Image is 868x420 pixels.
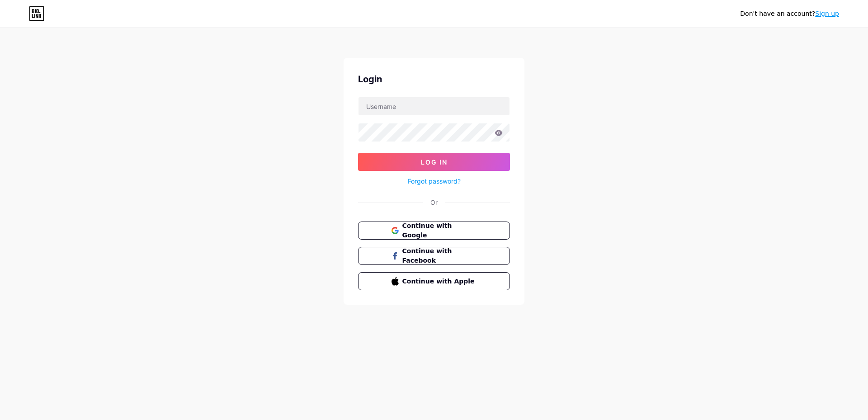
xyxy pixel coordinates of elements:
[402,221,477,240] span: Continue with Google
[430,198,438,207] div: Or
[421,158,448,166] span: Log In
[402,246,477,265] span: Continue with Facebook
[402,277,477,286] span: Continue with Apple
[358,153,510,171] button: Log In
[358,72,510,86] div: Login
[358,247,510,265] button: Continue with Facebook
[740,9,839,19] div: Don't have an account?
[408,176,461,186] a: Forgot password?
[815,10,839,17] a: Sign up
[358,272,510,290] button: Continue with Apple
[359,97,509,115] input: Username
[358,222,510,240] button: Continue with Google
